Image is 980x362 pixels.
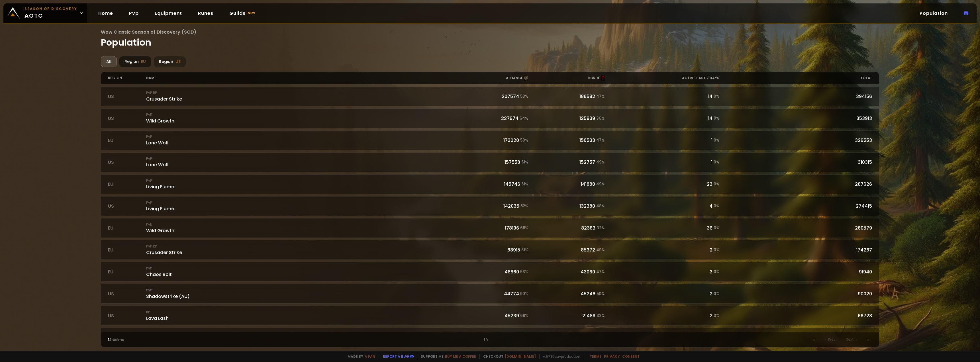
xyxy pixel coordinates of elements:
[146,90,452,95] small: PvP RP
[101,56,117,67] div: All
[146,178,452,190] div: Living Flame
[141,59,146,65] span: EU
[601,75,605,81] img: horde
[101,28,879,49] h1: Population
[175,59,181,65] span: US
[146,156,452,161] small: PvP
[146,332,452,337] small: PvP RP
[445,354,476,359] a: Buy me a coffee
[479,354,536,359] span: Checkout
[146,112,452,117] small: PvE
[101,28,879,36] span: Wow Classic Season of Discovery (SOD)
[524,75,528,81] img: alliance
[146,266,452,271] small: PvP
[146,310,452,322] div: Lava Lash
[146,244,452,256] div: Crusader Strike
[146,200,452,205] small: PvP
[146,266,452,278] div: Chaos Bolt
[193,7,218,19] a: Runes
[108,72,146,84] div: region
[146,288,452,300] div: Shadowstrike (AU)
[539,354,580,359] span: v. 5735ca - production
[146,288,452,293] small: PvP
[146,332,452,344] div: Chaos Bolt
[24,6,77,11] small: Season of Discovery
[505,354,536,359] a: [DOMAIN_NAME]
[108,337,112,342] span: 14
[622,354,640,359] a: Consent
[247,10,256,17] small: new
[146,134,452,146] div: Lone Wolf
[146,310,452,315] small: RP
[846,337,854,342] span: Next
[719,72,872,84] div: total
[828,337,836,342] span: Prev
[915,7,952,19] a: Population
[108,337,299,342] div: realms
[3,3,87,23] a: Season of Discoveryaotc
[344,354,375,359] span: Made by
[225,7,261,19] a: Guildsnew
[383,354,409,359] a: Report a bug
[124,7,143,19] a: Pvp
[146,222,452,227] small: PvE
[146,134,452,139] small: PvP
[146,72,452,84] div: name
[417,354,476,359] span: Support me,
[146,222,452,234] div: Wild Growth
[452,72,528,84] div: alliance
[590,354,602,359] a: Terms
[365,354,375,359] a: a fan
[146,200,452,212] div: Living Flame
[146,244,452,249] small: PvP RP
[146,112,452,124] div: Wild Growth
[299,337,681,342] div: 1
[146,156,452,168] div: Lone Wolf
[154,56,186,67] div: Region
[146,90,452,103] div: Crusader Strike
[604,354,620,359] a: Privacy
[119,56,151,67] div: Region
[24,6,77,20] span: aotc
[528,72,605,84] div: horde
[146,178,452,183] small: PvP
[605,72,719,84] div: active past 7 days
[94,7,118,19] a: Home
[150,7,187,19] a: Equipment
[485,338,488,342] small: / 1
